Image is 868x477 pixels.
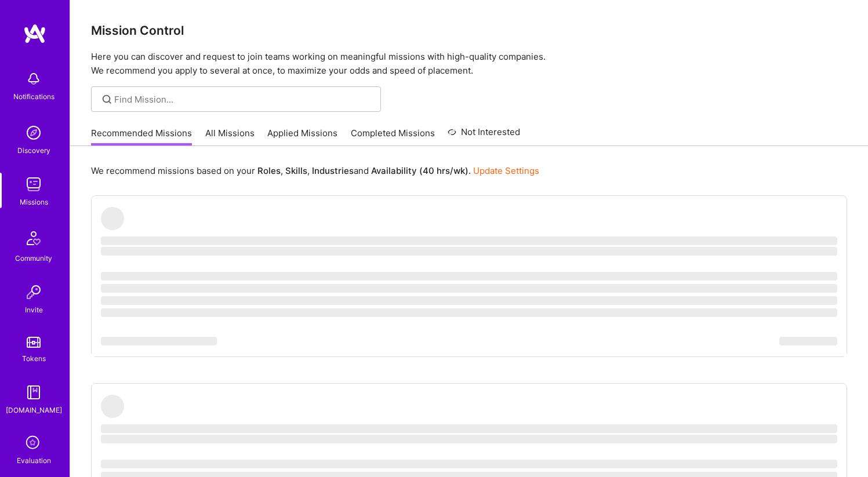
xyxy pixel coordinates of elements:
[205,127,255,146] a: All Missions
[27,337,41,348] img: tokens
[22,352,46,365] div: Tokens
[23,432,45,454] i: icon SelectionTeam
[285,165,307,176] b: Skills
[267,127,337,146] a: Applied Missions
[100,93,114,106] i: icon SearchGrey
[22,381,45,404] img: guide book
[23,23,46,44] img: logo
[20,196,48,208] div: Missions
[312,165,354,176] b: Industries
[91,127,192,146] a: Recommended Missions
[17,454,51,467] div: Evaluation
[371,165,468,176] b: Availability (40 hrs/wk)
[91,23,847,38] h3: Mission Control
[15,252,52,264] div: Community
[22,173,45,196] img: teamwork
[91,165,539,177] p: We recommend missions based on your , , and .
[6,404,62,416] div: [DOMAIN_NAME]
[257,165,281,176] b: Roles
[351,127,435,146] a: Completed Missions
[448,125,520,146] a: Not Interested
[13,90,55,103] div: Notifications
[22,67,45,90] img: bell
[22,281,45,304] img: Invite
[20,224,48,252] img: Community
[22,121,45,144] img: discovery
[91,50,847,78] p: Here you can discover and request to join teams working on meaningful missions with high-quality ...
[114,93,372,105] input: Find Mission...
[473,165,539,176] a: Update Settings
[25,304,43,316] div: Invite
[17,144,50,156] div: Discovery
